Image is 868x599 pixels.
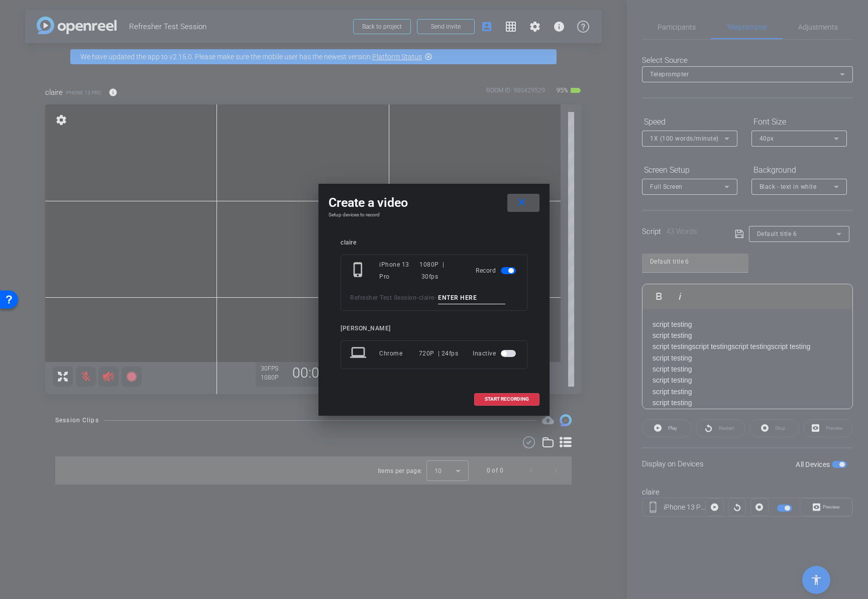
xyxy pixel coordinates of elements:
[419,344,459,363] div: 720P | 24fps
[350,344,368,363] mat-icon: laptop
[329,212,539,218] h4: Setup devices to record
[350,294,416,301] span: Refresher Test Session
[476,259,518,283] div: Record
[515,196,528,209] mat-icon: close
[379,259,419,283] div: iPhone 13 Pro
[329,194,539,212] div: Create a video
[435,294,437,301] span: -
[350,262,368,280] mat-icon: phone_iphone
[473,344,518,363] div: Inactive
[416,294,419,301] span: -
[419,259,461,283] div: 1080P | 30fps
[438,292,505,304] input: ENTER HERE
[341,325,527,332] div: [PERSON_NAME]
[485,397,529,402] span: START RECORDING
[341,239,527,247] div: claire
[474,393,539,406] button: START RECORDING
[379,344,419,363] div: Chrome
[419,294,435,301] span: claire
